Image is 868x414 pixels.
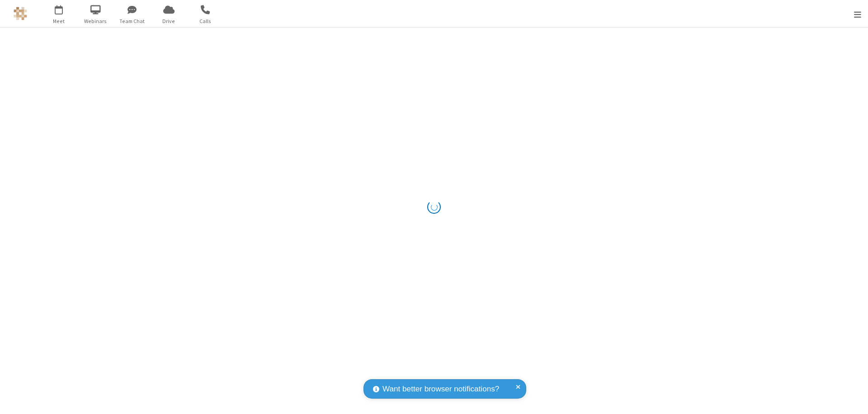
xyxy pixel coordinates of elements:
[42,17,76,25] span: Meet
[189,17,222,25] span: Calls
[152,17,186,25] span: Drive
[115,17,149,25] span: Team Chat
[79,17,113,25] span: Webinars
[14,7,27,20] img: QA Selenium DO NOT DELETE OR CHANGE
[382,383,499,395] span: Want better browser notifications?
